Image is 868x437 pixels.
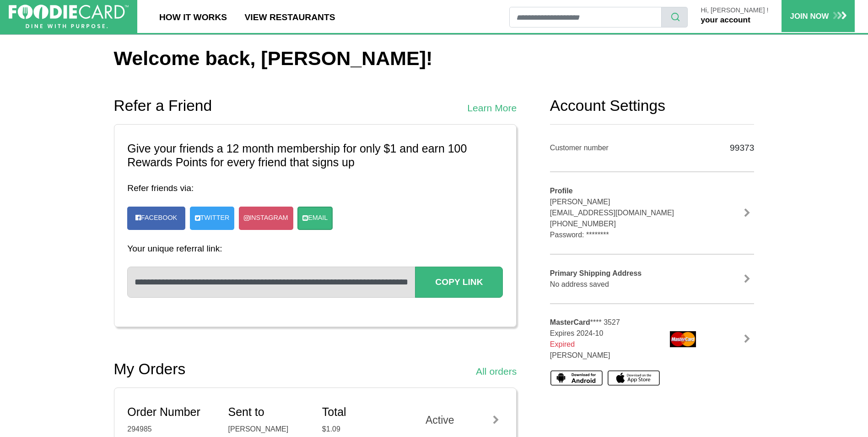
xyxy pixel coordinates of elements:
div: [PERSON_NAME] [EMAIL_ADDRESS][DOMAIN_NAME] [PHONE_NUMBER] Password: ******** [550,186,696,240]
b: MasterCard [550,318,590,326]
a: Twitter [190,207,235,230]
input: restaurant search [509,7,662,27]
span: Twitter [200,213,230,223]
span: Facebook [141,214,177,221]
div: 99373 [710,137,755,158]
h4: Your unique referral link: [127,243,503,254]
a: All orders [476,364,517,379]
h2: My Orders [114,360,186,378]
img: mastercard.png [670,331,696,347]
p: Hi, [PERSON_NAME] ! [701,7,768,14]
div: 294985 [127,424,214,435]
h5: Order Number [127,405,214,419]
h2: Refer a Friend [114,97,212,115]
div: Active [416,412,503,428]
span: Email [308,213,328,223]
b: Primary Shipping Address [550,269,642,277]
div: **** 3527 Expires 2024-10 [PERSON_NAME] [543,317,663,361]
img: FoodieCard; Eat, Drink, Save, Donate [9,5,129,29]
button: Copy Link [415,267,503,297]
a: Instagram [239,207,293,230]
h3: Give your friends a 12 month membership for only $1 and earn 100 Rewards Points for every friend ... [127,142,503,169]
a: your account [701,15,750,24]
button: search [661,7,688,27]
b: Profile [550,187,573,195]
h1: Welcome back, [PERSON_NAME]! [114,47,755,71]
h5: Total [322,405,402,419]
span: No address saved [550,280,609,288]
div: Customer number [550,142,696,153]
a: Facebook [131,209,181,227]
span: Instagram [249,213,288,223]
span: Expired [550,340,575,348]
div: [PERSON_NAME] [228,424,308,435]
h2: Account Settings [550,97,755,115]
div: $1.09 [322,424,402,435]
h4: Refer friends via: [127,183,503,193]
h5: Sent to [228,405,308,419]
a: Learn More [467,101,517,115]
a: Email [297,207,333,230]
